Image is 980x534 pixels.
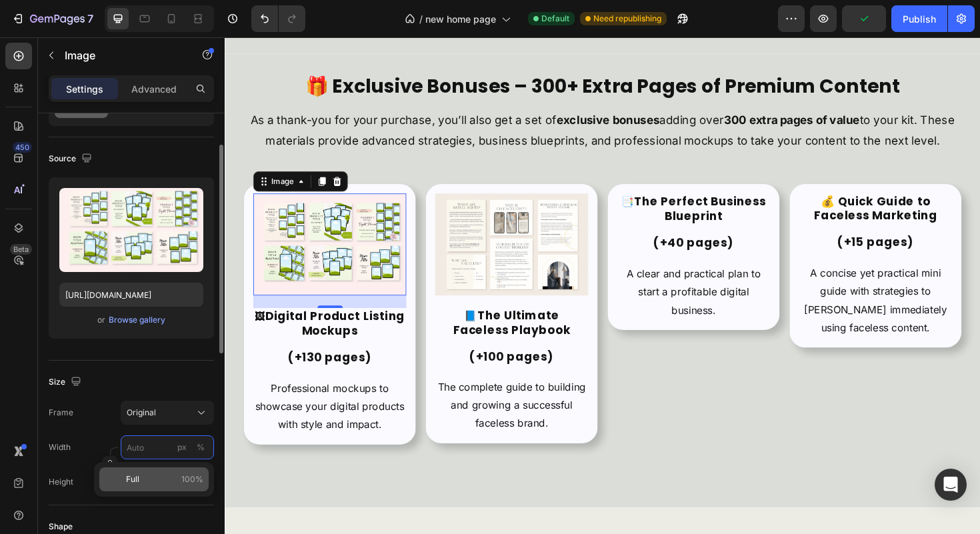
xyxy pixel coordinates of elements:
[131,82,177,96] p: Advanced
[97,312,105,328] span: or
[351,81,461,95] strong: exclusive bonuses
[903,12,936,26] div: Publish
[425,12,496,26] span: new home page
[66,82,103,96] p: Settings
[223,165,385,273] img: gempages_584649487692071493-4eb06c18-c81d-4bce-9855-7a4f694d0e3b.png
[20,37,780,66] h2: 🎁 Exclusive Bonuses – 300+ Extra Pages of Premium Content
[30,287,192,347] h2: Digital Product Listing Mockups (+130 pages)
[108,313,166,327] button: Browse gallery
[49,441,71,453] label: Width
[891,5,947,32] button: Publish
[47,147,75,159] div: Image
[5,5,99,32] button: 7
[121,435,214,459] input: px%
[259,330,348,347] strong: (+100 pages)
[31,288,43,303] span: 🖼
[197,441,205,453] div: %
[49,476,73,488] label: Height
[225,37,980,534] iframe: Design area
[49,150,95,168] div: Source
[87,11,93,27] p: 7
[49,373,84,391] div: Size
[419,12,423,26] span: /
[241,286,365,318] strong: The Ultimate Faceless Playbook
[541,13,569,25] span: Default
[13,142,32,153] div: 450
[253,287,267,303] span: 📘
[529,81,673,95] strong: 300 extra pages of value
[251,5,305,32] div: Undo/Redo
[417,241,576,298] p: A clear and practical plan to start a profitable digital business.
[121,401,214,425] button: Original
[49,521,73,533] div: Shape
[109,314,165,326] div: Browse gallery
[609,240,769,317] p: A concise yet practical mini guide with strategies to [PERSON_NAME] immediately using faceless co...
[10,244,32,255] div: Beta
[49,407,73,419] label: Frame
[419,167,433,182] span: 📑
[593,13,661,25] span: Need republishing
[127,407,156,419] span: Original
[193,439,209,455] button: px
[608,165,770,225] h2: 💰 Quick Guide to Faceless Marketing (+15 pages)
[65,47,178,63] p: Image
[181,473,203,485] span: 100%
[21,77,779,121] p: As a thank-you for your purchase, you’ll also get a set of adding over to your kit. These materia...
[31,362,191,419] p: Professional mockups to showcase your digital products with style and impact.
[935,469,967,501] div: Open Intercom Messenger
[59,188,203,272] img: preview-image
[433,165,573,197] strong: The Perfect Business Blueprint
[30,165,192,273] img: gempages_584649487692071493-d94a90ef-fa16-4651-930c-3aae55ef9b87.png
[126,473,139,485] span: Full
[177,441,187,453] div: px
[59,283,203,307] input: https://example.com/image.jpg
[454,209,539,226] strong: (+40 pages)
[174,439,190,455] button: %
[224,361,383,418] p: The complete guide to building and growing a successful faceless brand.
